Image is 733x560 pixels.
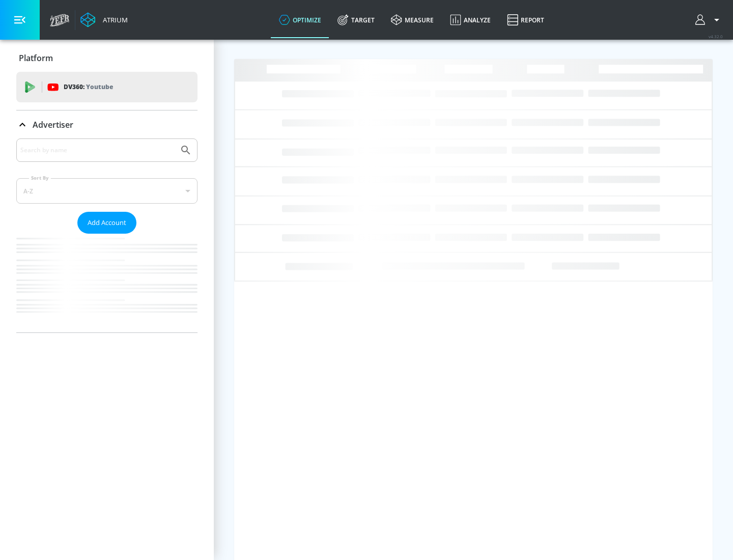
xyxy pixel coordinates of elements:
div: DV360: Youtube [16,72,198,102]
p: Platform [19,52,53,64]
span: Add Account [88,217,126,229]
p: Youtube [86,81,113,92]
div: A-Z [16,178,198,204]
a: Analyze [442,2,499,38]
p: DV360: [64,81,113,93]
div: Advertiser [16,110,198,139]
span: v 4.32.0 [709,34,723,39]
a: measure [383,2,442,38]
nav: list of Advertiser [16,234,198,332]
div: Atrium [99,15,128,24]
div: Advertiser [16,138,198,332]
a: Report [499,2,552,38]
div: Platform [16,44,198,72]
label: Sort By [29,175,51,181]
a: optimize [271,2,329,38]
button: Add Account [77,212,136,234]
input: Search by name [20,144,175,157]
a: Target [329,2,383,38]
p: Advertiser [33,119,73,130]
a: Atrium [80,12,128,27]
